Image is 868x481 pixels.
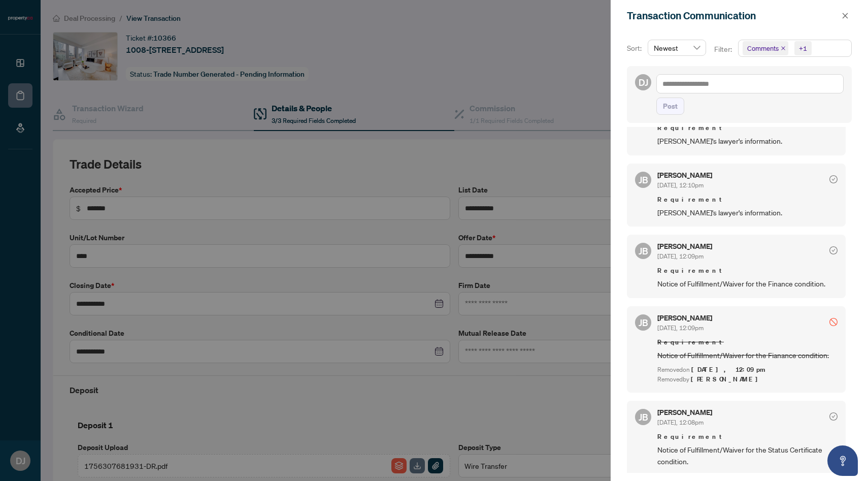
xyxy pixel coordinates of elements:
[627,8,839,23] div: Transaction Communication
[691,375,763,383] span: [PERSON_NAME]
[654,40,700,55] span: Newest
[747,43,779,53] span: Comments
[639,173,648,187] span: JB
[829,318,838,326] span: stop
[829,246,838,254] span: check-circle
[657,123,838,133] span: Requirement
[656,98,684,115] button: Post
[657,172,712,179] h5: [PERSON_NAME]
[657,195,838,205] span: Requirement
[657,135,838,147] span: [PERSON_NAME]'s lawyer's information.
[657,207,838,218] span: [PERSON_NAME]'s lawyer's information.
[691,365,767,374] span: [DATE], 12:09pm
[657,181,704,189] span: [DATE], 12:10pm
[657,252,704,260] span: [DATE], 12:09pm
[657,314,712,322] h5: [PERSON_NAME]
[627,43,644,54] p: Sort:
[657,324,704,332] span: [DATE], 12:09pm
[657,409,712,416] h5: [PERSON_NAME]
[827,445,858,476] button: Open asap
[657,419,704,426] span: [DATE], 12:08pm
[799,43,807,53] div: +1
[639,244,648,258] span: JB
[657,266,838,276] span: Requirement
[657,375,838,384] div: Removed by
[657,243,712,250] h5: [PERSON_NAME]
[743,41,788,55] span: Comments
[781,46,786,51] span: close
[829,412,838,421] span: check-circle
[657,337,838,347] span: Requirement
[714,44,733,55] p: Filter:
[657,365,838,375] div: Removed on
[657,349,838,361] span: Notice of Fulfillment/Waiver for the Fianance condition.
[639,410,648,424] span: JB
[842,12,849,19] span: close
[657,432,838,442] span: Requirement
[639,75,648,89] span: DJ
[657,278,838,290] span: Notice of Fulfillment/Waiver for the Finance condition.
[829,175,838,183] span: check-circle
[639,315,648,330] span: JB
[657,444,838,468] span: Notice of Fulfillment/Waiver for the Status Certificate condition.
